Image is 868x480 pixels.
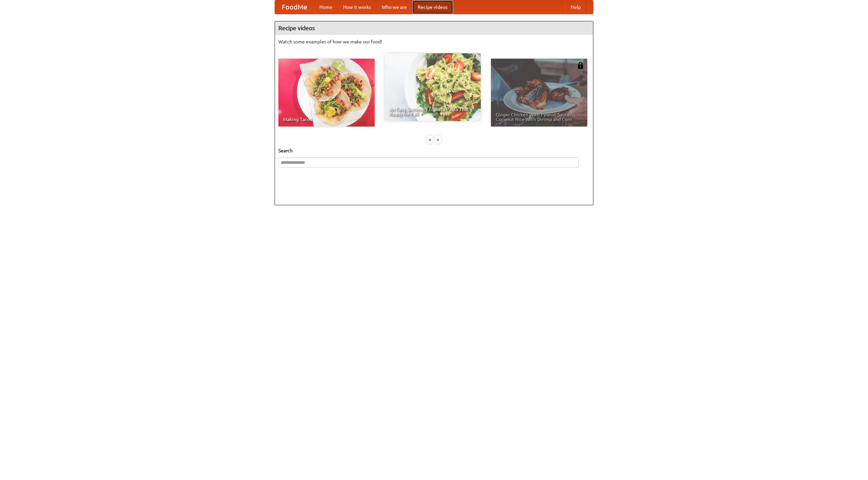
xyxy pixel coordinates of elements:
p: Watch some examples of how we make our food! [278,38,590,45]
a: How it works [338,0,376,14]
div: » [435,135,441,144]
img: 483408.png [577,62,584,69]
a: FoodMe [275,0,314,14]
a: Help [565,0,586,14]
a: Recipe videos [412,0,453,14]
div: « [427,135,433,144]
a: An Easy, Summery Tomato Pasta That's Ready for Fall [384,53,481,121]
span: An Easy, Summery Tomato Pasta That's Ready for Fall [389,107,476,116]
a: Making Tacos [278,59,375,127]
h4: Recipe videos [275,21,593,35]
a: Who we are [376,0,412,14]
a: Home [314,0,338,14]
h5: Search [278,147,590,154]
span: Making Tacos [283,117,370,122]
